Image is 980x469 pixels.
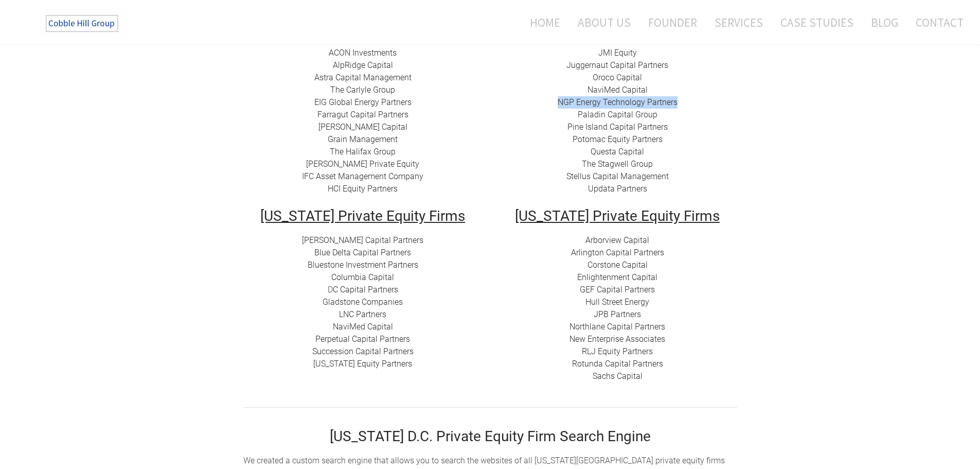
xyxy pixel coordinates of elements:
a: Services [707,9,771,36]
a: JMI Equity [598,48,637,58]
a: The Stagwell Group [582,159,653,169]
a: Home [514,9,568,36]
a: [US_STATE] Equity Partners​ [313,359,412,369]
a: Arlington Capital Partners​ [571,248,664,257]
u: [US_STATE] Private Equity Firms [260,207,465,224]
a: Sachs Capital [593,371,643,381]
a: Arborview Capital [585,235,649,245]
a: Gladstone Companies [323,297,403,307]
a: The Halifax Group [330,147,396,157]
a: Grain Management [328,134,398,144]
a: ​​Rotunda Capital Partners [572,359,663,369]
a: Pine Island Capital Partners [567,122,668,132]
a: Contact [908,9,964,36]
a: New Enterprise Associates [569,334,665,344]
a: ​[PERSON_NAME] Capital [318,122,407,132]
a: ​Perpetual Capital Partners [315,334,410,344]
a: IFC Asset Management Company [302,171,423,181]
a: Updata Partners [588,184,647,194]
a: [PERSON_NAME] Capital Partners [302,235,423,245]
a: Farragut Capital Partners [317,110,408,119]
a: ​Enlightenment Capital [577,272,657,282]
a: NaviMed Capital [333,322,393,332]
a: LNC Partners [339,309,386,319]
div: ​​ ​​​ [243,47,483,195]
a: Succession Capital Partners [312,346,414,356]
a: NaviMed Capital [587,85,648,95]
a: [PERSON_NAME] Private Equity​ [306,159,419,169]
a: Founder [640,9,705,36]
a: ​Bluestone Investment Partners [308,260,418,270]
div: D [243,234,483,370]
a: Stellus Capital Management [566,171,669,181]
a: Corstone Capital [587,260,648,270]
a: Oroco Capital [593,73,642,82]
a: Columbia Capital [331,272,394,282]
a: HCI Equity Partners [328,184,398,194]
a: ​RLJ Equity Partners [582,346,653,356]
a: Paladin Capital Group [578,110,657,119]
a: ​Potomac Equity Partners [573,134,663,144]
a: ​Astra Capital Management [314,73,412,82]
a: Juggernaut Capital Partners [566,60,668,70]
a: ​AlpRidge Capital [333,60,393,70]
a: Northlane Capital Partners [569,322,665,332]
a: Blue Delta Capital Partners [314,248,411,257]
a: Blog [863,9,906,36]
a: C Capital Partners [333,285,398,294]
h2: [US_STATE] D.C. Private Equity Firm Search Engine [243,429,737,444]
a: Case Studies [773,9,861,36]
a: GEF Capital Partners [580,285,655,294]
a: NGP Energy Technology Partners [558,97,678,107]
a: EIG Global Energy Partners [314,97,412,107]
img: The Cobble Hill Group LLC [39,11,127,37]
a: JPB Partners [594,309,641,319]
a: ACON Investments [329,48,397,58]
a: About Us [570,9,638,36]
a: Hull Street Energy [585,297,649,307]
u: [US_STATE] Private Equity Firms [515,207,720,224]
a: Questa Capital [591,147,644,157]
a: The Carlyle Group [330,85,395,95]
